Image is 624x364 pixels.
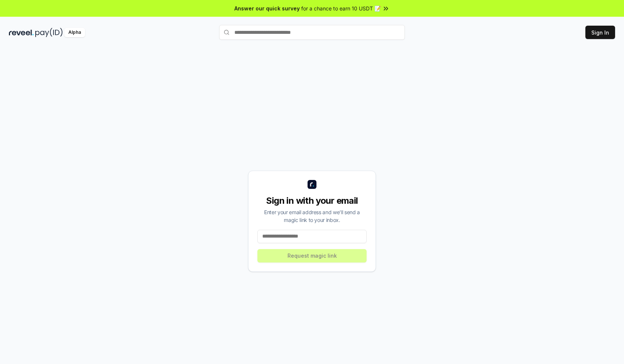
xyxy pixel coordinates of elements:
[585,26,615,39] button: Sign In
[301,4,381,12] span: for a chance to earn 10 USDT 📝
[308,180,316,189] img: logo_small
[257,208,367,224] div: Enter your email address and we’ll send a magic link to your inbox.
[64,28,85,37] div: Alpha
[9,28,34,37] img: reveel_dark
[234,4,300,12] span: Answer our quick survey
[257,195,367,207] div: Sign in with your email
[35,28,63,37] img: pay_id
